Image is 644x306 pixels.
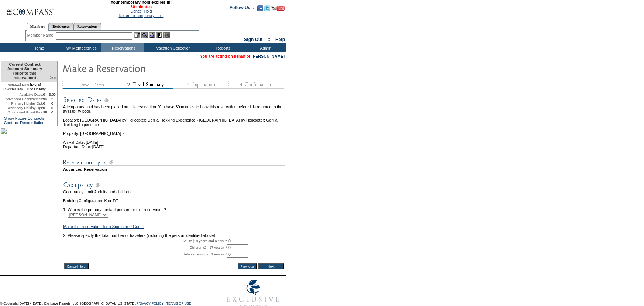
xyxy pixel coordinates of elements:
a: Subscribe to our YouTube Channel [271,7,285,12]
td: Primary Holiday Opt: [1,101,43,106]
div: Member Name: [27,32,56,38]
td: 0 [47,110,57,115]
a: Return to Temporary Hold [119,13,164,18]
td: Vacation Collection [144,43,201,52]
img: b_calculator.gif [163,32,170,38]
td: 0 [47,101,57,106]
input: Previous [238,263,257,269]
span: :: [268,37,271,42]
td: Children (2 - 17 years): * [63,244,227,251]
td: Occupancy Limit: adults and children. [63,190,285,194]
td: Reports [201,43,244,52]
td: 1. Who is the primary contact person for this reservation? [63,203,285,212]
img: Subscribe to our YouTube Channel [271,6,285,11]
a: Members [27,23,49,31]
input: Next [258,263,284,269]
a: Sign Out [244,37,262,42]
td: Departure Date: [DATE] [63,144,285,149]
img: Make Reservation [62,61,210,75]
td: 2. Please specify the total number of travelers (including the person identified above) [63,233,285,238]
span: Disc. [48,75,57,80]
td: [DATE] [1,82,47,87]
img: Become our fan on Facebook [257,5,263,11]
a: Residences [49,23,73,30]
td: Available Days: [1,92,43,97]
td: 2 [47,97,57,101]
td: Bedding Configuration: K or T/T [63,198,285,203]
img: View [141,32,148,38]
td: 60 Day – One Holiday [1,87,47,92]
td: 6.00 [47,92,57,97]
td: Current Contract Account Summary (prior to this reservation) [1,61,47,82]
img: b_edit.gif [134,32,140,38]
a: Help [275,37,285,42]
span: Level: [3,87,12,91]
td: Property: [GEOGRAPHIC_DATA] 7 - [63,127,285,136]
td: Admin [244,43,286,52]
td: Arrival Date: [DATE] [63,136,285,144]
img: step1_state3.gif [62,81,118,89]
img: Follow us on Twitter [264,5,270,11]
span: You are acting on behalf of: [200,54,285,58]
img: Compass Home [6,1,54,17]
img: step3_state1.gif [173,81,228,89]
img: Impersonate [149,32,155,38]
img: step2_state2.gif [118,81,173,89]
td: Reservations [101,43,144,52]
img: step4_state1.gif [228,81,284,89]
a: Cancel Hold [130,9,152,13]
td: Secondary Holiday Opt: [1,106,43,110]
td: Location: [GEOGRAPHIC_DATA] by Helicopter: Gorilla Trekking Experience - [GEOGRAPHIC_DATA] by Hel... [63,113,285,127]
img: Castaway-Boat-16.jpg [1,128,7,134]
a: Follow us on Twitter [264,7,270,12]
td: Advanced Reservations: [1,97,43,101]
a: Show Future Contracts [4,116,44,120]
input: Cancel Hold [64,263,89,269]
a: Make this reservation for a Sponsored Guest [63,224,144,229]
img: subTtlOccupancy.gif [63,180,285,190]
a: Reservations [73,23,101,30]
td: 0 [43,106,48,110]
a: TERMS OF USE [166,302,192,305]
td: 0 [43,101,48,106]
a: [PERSON_NAME] [252,54,285,58]
span: Renewal Date: [7,82,30,87]
td: 0 [43,92,48,97]
td: 99 [43,110,48,115]
td: My Memberships [59,43,101,52]
span: 30 minutes [58,4,224,9]
img: Reservations [156,32,162,38]
td: Advanced Reservation [63,167,285,171]
td: Sponsored Guest Res: [1,110,43,115]
td: Home [17,43,59,52]
td: 0 [47,106,57,110]
td: Follow Us :: [230,4,256,13]
a: Contract Reconciliation [4,120,45,125]
a: PRIVACY POLICY [136,302,163,305]
td: Adults (18 years and older): * [63,238,227,244]
span: 2 [94,190,96,194]
td: Infants (less than 2 years): * [63,251,227,258]
td: A temporary hold has been placed on this reservation. You have 30 minutes to book this reservatio... [63,105,285,113]
img: subTtlSelectedDates.gif [63,95,285,105]
img: subTtlResType.gif [63,158,285,167]
a: Become our fan on Facebook [257,7,263,12]
td: 96 [43,97,48,101]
